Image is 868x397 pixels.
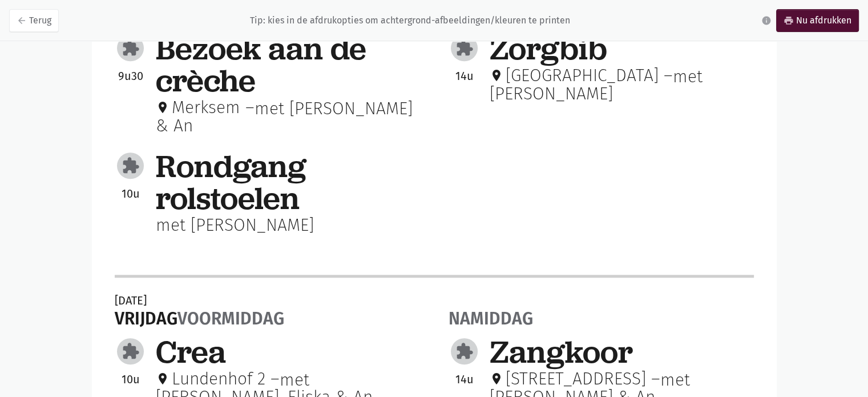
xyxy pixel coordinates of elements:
div: vrijdag [115,308,284,329]
i: place [490,69,503,82]
div: Tip: kies in de afdrukopties om achtergrond-afbeeldingen/kleuren te printen [250,15,570,26]
div: Zorgbib [490,33,754,65]
span: voormiddag [177,308,284,329]
span: 10u [122,187,140,200]
span: 14u [455,69,474,83]
span: 14u [455,372,474,386]
span: 10u [122,372,140,386]
i: extension [455,342,473,360]
i: extension [121,39,139,57]
div: [GEOGRAPHIC_DATA] – [490,67,673,84]
i: info [761,15,772,26]
i: place [156,101,169,114]
div: met [PERSON_NAME] [490,67,754,102]
div: [STREET_ADDRESS] – [490,370,660,387]
a: printNu afdrukken [776,9,859,32]
div: Lundenhof 2 – [156,370,280,387]
div: Merksem – [156,99,255,116]
div: Bezoek aan de crèche [156,33,420,97]
i: print [784,15,794,26]
i: extension [455,39,473,57]
i: place [490,372,503,386]
div: Crea [156,336,420,368]
div: Rondgang rolstoelen [156,150,420,214]
span: 9u30 [118,69,143,83]
div: [DATE] [115,292,284,308]
div: met [PERSON_NAME] [156,216,420,234]
i: place [156,372,169,386]
span: namiddag [449,308,533,329]
a: arrow_backTerug [9,9,59,32]
div: Zangkoor [490,336,754,368]
div: met [PERSON_NAME] & An [156,99,420,134]
i: arrow_back [17,15,27,26]
i: extension [121,157,139,175]
i: extension [121,342,139,360]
